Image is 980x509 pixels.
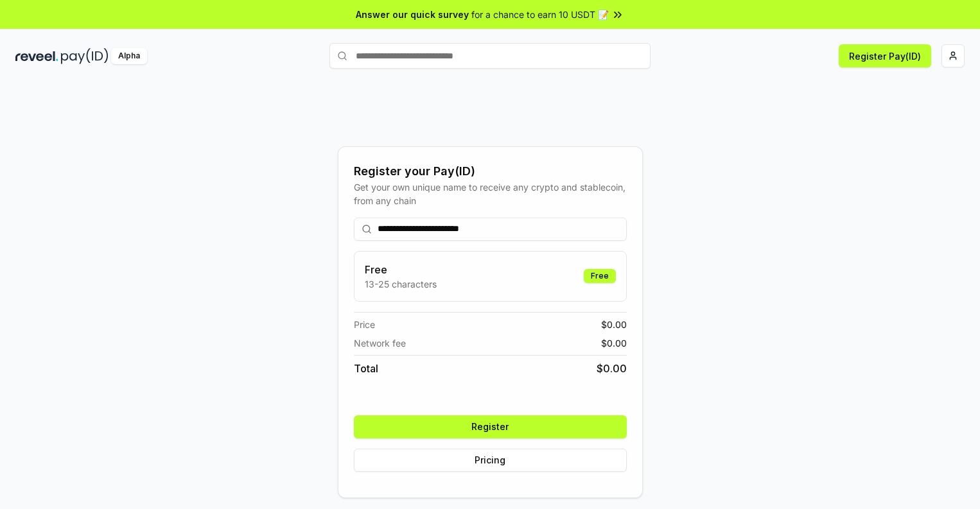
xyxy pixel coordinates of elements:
[354,361,378,376] span: Total
[354,180,627,207] div: Get your own unique name to receive any crypto and stablecoin, from any chain
[839,44,931,67] button: Register Pay(ID)
[111,48,147,64] div: Alpha
[354,415,627,438] button: Register
[61,48,109,64] img: pay_id
[365,262,437,277] h3: Free
[365,277,437,291] p: 13-25 characters
[15,48,58,64] img: reveel_dark
[354,162,627,180] div: Register your Pay(ID)
[471,8,609,21] span: for a chance to earn 10 USDT 📝
[601,318,627,331] span: $ 0.00
[354,318,375,331] span: Price
[601,336,627,350] span: $ 0.00
[356,8,469,21] span: Answer our quick survey
[584,269,616,283] div: Free
[354,449,627,472] button: Pricing
[354,336,406,350] span: Network fee
[597,361,627,376] span: $ 0.00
